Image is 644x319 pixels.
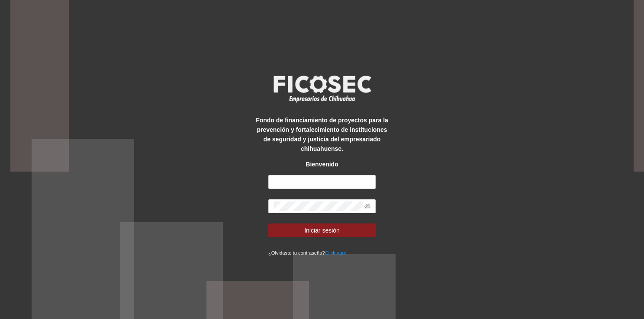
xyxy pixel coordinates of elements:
span: Iniciar sesión [304,226,340,235]
a: Click aqui [325,250,346,255]
strong: Bienvenido [306,161,338,168]
strong: Fondo de financiamiento de proyectos para la prevención y fortalecimiento de instituciones de seg... [256,117,388,152]
img: logo [268,73,376,105]
button: Iniciar sesión [268,223,376,237]
small: ¿Olvidaste tu contraseña? [268,250,346,255]
span: eye-invisible [364,203,370,209]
